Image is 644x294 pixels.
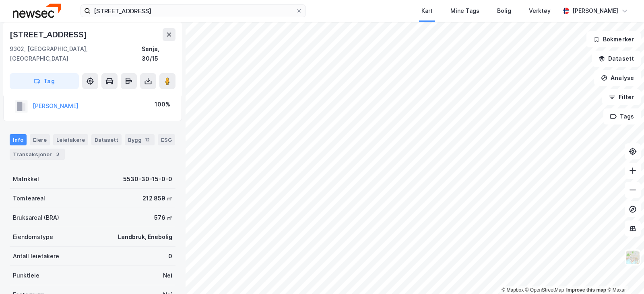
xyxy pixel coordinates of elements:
[13,271,39,280] div: Punktleie
[142,194,172,203] div: 212 859 ㎡
[13,174,39,184] div: Matrikkel
[123,174,172,184] div: 5530-30-15-0-0
[572,6,618,16] div: [PERSON_NAME]
[525,287,564,293] a: OpenStreetMap
[592,51,641,67] button: Datasett
[54,150,62,158] div: 3
[10,73,79,89] button: Tag
[163,271,172,280] div: Nei
[158,134,175,145] div: ESG
[594,70,641,86] button: Analyse
[604,255,644,294] div: Kontrollprogram for chat
[13,4,61,18] img: newsec-logo.f6e21ccffca1b3a03d2d.png
[13,251,59,261] div: Antall leietakere
[142,44,175,63] div: Senja, 30/15
[30,134,50,145] div: Eiere
[13,213,59,223] div: Bruksareal (BRA)
[10,134,27,145] div: Info
[155,100,170,109] div: 100%
[168,251,172,261] div: 0
[604,255,644,294] iframe: Chat Widget
[13,232,53,242] div: Eiendomstype
[91,134,122,145] div: Datasett
[421,6,433,16] div: Kart
[13,194,45,203] div: Tomteareal
[602,89,641,105] button: Filter
[154,213,172,223] div: 576 ㎡
[143,136,151,144] div: 12
[118,232,172,242] div: Landbruk, Enebolig
[497,6,511,16] div: Bolig
[566,287,606,293] a: Improve this map
[529,6,551,16] div: Verktøy
[625,250,640,265] img: Z
[603,108,641,125] button: Tags
[10,44,142,63] div: 9302, [GEOGRAPHIC_DATA], [GEOGRAPHIC_DATA]
[53,134,88,145] div: Leietakere
[586,31,641,47] button: Bokmerker
[502,287,524,293] a: Mapbox
[125,134,155,145] div: Bygg
[91,5,296,17] input: Søk på adresse, matrikkel, gårdeiere, leietakere eller personer
[10,149,65,160] div: Transaksjoner
[10,28,89,41] div: [STREET_ADDRESS]
[450,6,479,16] div: Mine Tags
